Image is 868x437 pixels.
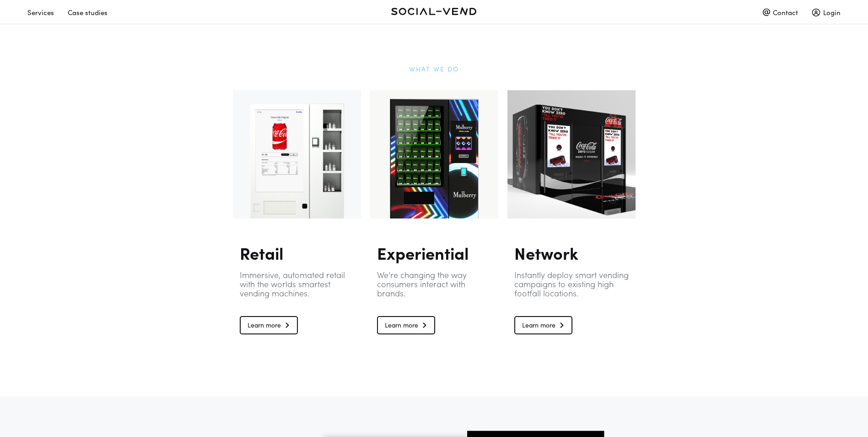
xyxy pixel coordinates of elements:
[27,4,54,20] div: Services
[377,245,491,261] h2: Experiential
[68,4,108,20] div: Case studies
[812,4,841,20] div: Login
[240,316,298,334] a: Learn more
[377,270,491,298] p: We’re changing the way consumers interact with brands.
[233,66,636,72] h1: What we do
[514,270,629,298] p: Instantly deploy smart vending campaigns to existing high footfall locations.
[514,316,572,334] a: Learn more
[763,4,798,20] div: Contact
[68,4,121,14] a: Case studies
[377,316,435,334] a: Learn more
[514,245,629,261] h2: Network
[240,270,354,298] p: Immersive, automated retail with the worlds smartest vending machines.
[240,245,354,261] h2: Retail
